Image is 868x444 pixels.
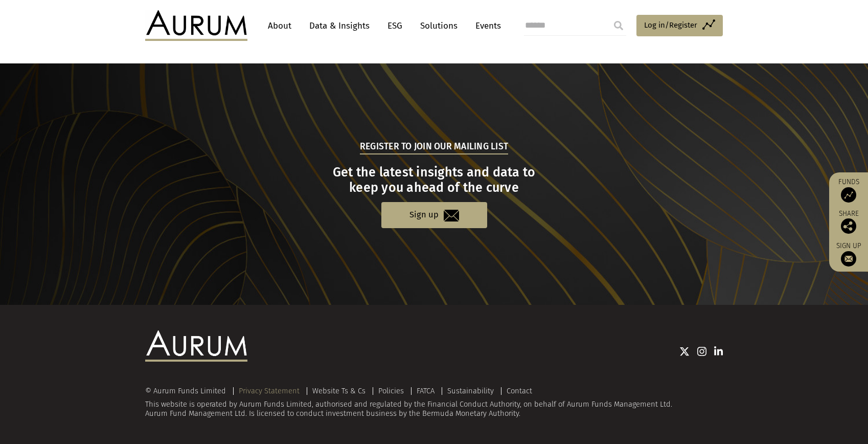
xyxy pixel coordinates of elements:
[834,241,863,267] a: Sign up
[841,218,856,234] img: Share this post
[304,16,375,35] a: Data & Insights
[644,19,697,31] span: Log in/Register
[145,387,231,395] div: © Aurum Funds Limited
[679,346,690,357] img: Twitter icon
[447,386,494,395] a: Sustainability
[636,15,723,36] a: Log in/Register
[312,386,366,395] a: Website Ts & Cs
[239,386,300,395] a: Privacy Statement
[841,187,856,203] img: Access Funds
[378,386,404,395] a: Policies
[697,346,706,357] img: Instagram icon
[145,330,247,361] img: Aurum Logo
[360,140,508,154] h5: Register to join our mailing list
[145,10,247,41] img: Aurum
[834,177,863,203] a: Funds
[263,16,296,35] a: About
[841,251,856,267] img: Sign up to our newsletter
[608,15,629,36] input: Submit
[382,16,407,35] a: ESG
[381,202,487,228] a: Sign up
[417,386,435,395] a: FATCA
[714,346,723,357] img: Linkedin icon
[415,16,463,35] a: Solutions
[470,16,501,35] a: Events
[147,165,722,195] h3: Get the latest insights and data to keep you ahead of the curve
[145,387,723,418] div: This website is operated by Aurum Funds Limited, authorised and regulated by the Financial Conduc...
[507,386,532,395] a: Contact
[834,210,863,234] div: Share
